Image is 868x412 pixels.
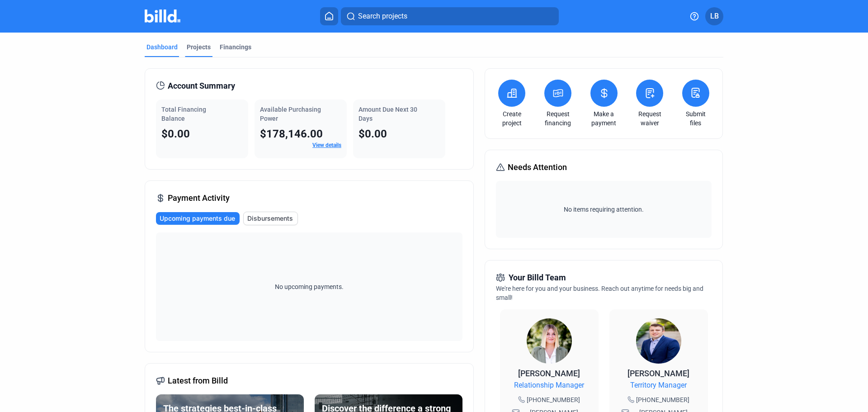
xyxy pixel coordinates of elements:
[680,109,712,128] a: Submit files
[509,271,566,284] span: Your Billd Team
[634,109,665,128] a: Request waiver
[500,205,708,214] span: No items requiring attention.
[161,106,206,122] span: Total Financing Balance
[247,214,293,223] span: Disbursements
[508,161,567,174] span: Needs Attention
[636,395,689,404] span: [PHONE_NUMBER]
[145,9,180,23] img: Billd Company Logo
[168,374,228,387] span: Latest from Billd
[146,43,178,52] div: Dashboard
[160,214,235,223] span: Upcoming payments due
[220,43,251,52] div: Financings
[542,109,574,128] a: Request financing
[527,395,580,404] span: [PHONE_NUMBER]
[496,285,703,301] span: We're here for you and your business. Reach out anytime for needs big and small!
[710,11,719,22] span: LB
[630,380,687,391] span: Territory Manager
[358,11,407,22] span: Search projects
[156,212,240,225] button: Upcoming payments due
[260,106,321,122] span: Available Purchasing Power
[588,109,620,128] a: Make a payment
[627,369,689,378] span: [PERSON_NAME]
[359,106,417,122] span: Amount Due Next 30 Days
[243,212,298,225] button: Disbursements
[161,128,190,140] span: $0.00
[636,318,681,364] img: Territory Manager
[341,7,559,25] button: Search projects
[514,380,584,391] span: Relationship Manager
[269,282,349,291] span: No upcoming payments.
[187,43,211,52] div: Projects
[260,128,323,140] span: $178,146.00
[705,7,723,25] button: LB
[527,318,572,364] img: Relationship Manager
[359,128,387,140] span: $0.00
[312,142,341,148] a: View details
[496,109,528,128] a: Create project
[168,80,235,92] span: Account Summary
[168,192,230,204] span: Payment Activity
[518,369,580,378] span: [PERSON_NAME]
